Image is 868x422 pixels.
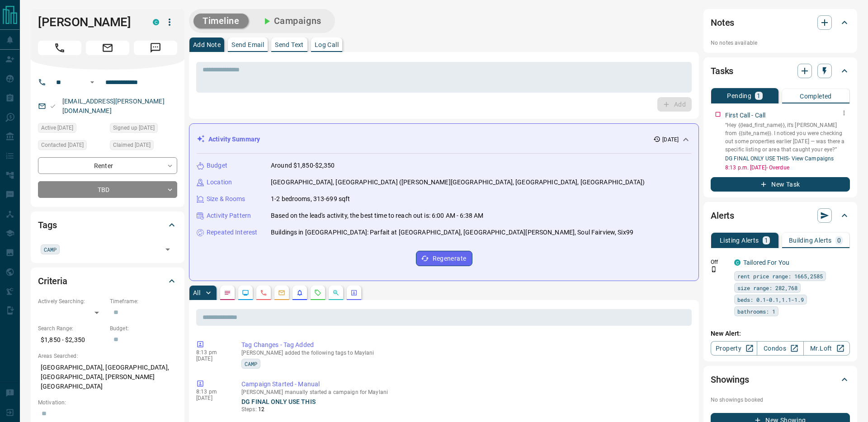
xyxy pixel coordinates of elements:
[271,228,633,237] p: Buildings in [GEOGRAPHIC_DATA]: Parfait at [GEOGRAPHIC_DATA], [GEOGRAPHIC_DATA][PERSON_NAME], Sou...
[38,399,177,407] p: Motivation:
[711,208,734,223] h2: Alerts
[711,60,850,82] div: Tasks
[41,141,84,150] span: Contacted [DATE]
[38,181,177,198] div: TBD
[241,405,688,413] p: Steps:
[153,19,159,25] div: condos.ca
[725,164,850,172] p: 8:13 p.m. [DATE] - Overdue
[38,270,177,292] div: Criteria
[38,274,67,288] h2: Criteria
[725,111,765,120] p: First Call - Call
[711,369,850,390] div: Showings
[207,211,251,220] p: Activity Pattern
[197,131,691,148] div: Activity Summary[DATE]
[62,98,165,114] a: [EMAIL_ADDRESS][PERSON_NAME][DOMAIN_NAME]
[711,64,733,78] h2: Tasks
[38,297,105,305] p: Actively Searching:
[161,243,174,256] button: Open
[242,289,249,296] svg: Lead Browsing Activity
[258,406,264,413] span: 12
[41,123,73,132] span: Active [DATE]
[193,290,200,296] p: All
[38,157,177,174] div: Renter
[224,289,231,296] svg: Notes
[86,41,129,55] span: Email
[110,324,177,333] p: Budget:
[38,218,57,232] h2: Tags
[711,372,749,387] h2: Showings
[241,380,688,389] p: Campaign Started - Manual
[725,155,834,162] a: DG FINAL ONLY USE THIS- View Campaigns
[196,356,228,362] p: [DATE]
[720,237,759,244] p: Listing Alerts
[662,136,679,144] p: [DATE]
[50,103,56,109] svg: Email Valid
[193,42,221,48] p: Add Note
[87,77,98,88] button: Open
[711,266,717,272] svg: Push Notification Only
[38,214,177,236] div: Tags
[271,194,350,204] p: 1-2 bedrooms, 313-699 sqft
[725,121,850,154] p: “Hey {{lead_first_name}}, it’s [PERSON_NAME] from {{site_name}}. I noticed you were checking out ...
[193,14,249,28] button: Timeline
[789,237,832,244] p: Building Alerts
[38,324,105,333] p: Search Range:
[110,140,177,153] div: Wed Oct 08 2025
[207,178,232,187] p: Location
[711,341,757,356] a: Property
[241,340,688,350] p: Tag Changes - Tag Added
[803,341,850,356] a: Mr.Loft
[231,42,264,48] p: Send Email
[207,161,227,170] p: Budget
[134,41,177,55] span: Message
[241,389,688,395] p: [PERSON_NAME] manually started a campaign for Maylani
[711,12,850,33] div: Notes
[260,289,267,296] svg: Calls
[314,289,321,296] svg: Requests
[743,259,789,266] a: Tailored For You
[207,228,257,237] p: Repeated Interest
[727,93,751,99] p: Pending
[734,259,741,266] div: condos.ca
[271,178,645,187] p: [GEOGRAPHIC_DATA], [GEOGRAPHIC_DATA] ([PERSON_NAME][GEOGRAPHIC_DATA], [GEOGRAPHIC_DATA], [GEOGRAP...
[38,333,105,347] p: $1,850 - $2,350
[800,93,832,99] p: Completed
[196,395,228,401] p: [DATE]
[38,360,177,394] p: [GEOGRAPHIC_DATA], [GEOGRAPHIC_DATA], [GEOGRAPHIC_DATA], [PERSON_NAME][GEOGRAPHIC_DATA]
[757,93,760,99] p: 1
[38,15,139,29] h1: [PERSON_NAME]
[241,398,316,405] a: DG FINAL ONLY USE THIS
[110,297,177,305] p: Timeframe:
[737,307,775,316] span: bathrooms: 1
[196,389,228,395] p: 8:13 pm
[711,15,734,30] h2: Notes
[207,194,245,204] p: Size & Rooms
[837,237,841,244] p: 0
[315,42,339,48] p: Log Call
[711,258,729,266] p: Off
[711,329,850,338] p: New Alert:
[711,396,850,404] p: No showings booked
[271,161,335,170] p: Around $1,850-$2,350
[38,140,105,153] div: Wed Oct 08 2025
[208,135,260,144] p: Activity Summary
[113,123,155,132] span: Signed up [DATE]
[110,123,177,136] div: Wed Oct 08 2025
[737,295,804,304] span: beds: 0.1-0.1,1.1-1.9
[711,205,850,226] div: Alerts
[245,359,257,368] span: CAMP
[271,211,483,220] p: Based on the lead's activity, the best time to reach out is: 6:00 AM - 6:38 AM
[241,350,688,356] p: [PERSON_NAME] added the following tags to Maylani
[252,14,330,28] button: Campaigns
[278,289,285,296] svg: Emails
[38,41,81,55] span: Call
[44,245,57,254] span: CAMP
[113,141,151,150] span: Claimed [DATE]
[416,251,472,266] button: Regenerate
[332,289,340,296] svg: Opportunities
[196,349,228,356] p: 8:13 pm
[275,42,304,48] p: Send Text
[764,237,768,244] p: 1
[38,123,105,136] div: Wed Oct 08 2025
[350,289,358,296] svg: Agent Actions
